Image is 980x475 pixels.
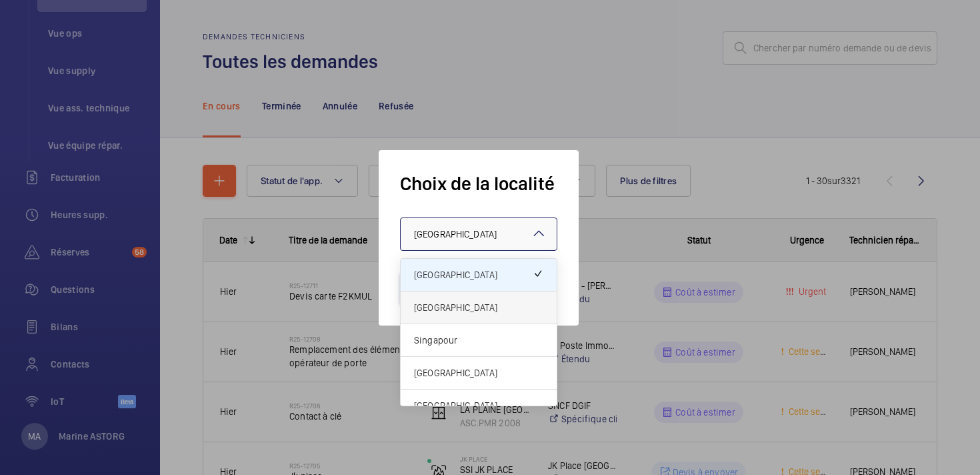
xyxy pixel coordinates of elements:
span: Singapour [414,334,543,347]
span: [GEOGRAPHIC_DATA] [414,229,497,240]
span: [GEOGRAPHIC_DATA] [414,301,543,314]
span: [GEOGRAPHIC_DATA] [414,399,543,412]
span: [GEOGRAPHIC_DATA] [414,268,533,282]
ng-dropdown-panel: Options list [400,258,557,406]
span: [GEOGRAPHIC_DATA] [414,366,543,380]
h1: Choix de la localité [400,171,557,196]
